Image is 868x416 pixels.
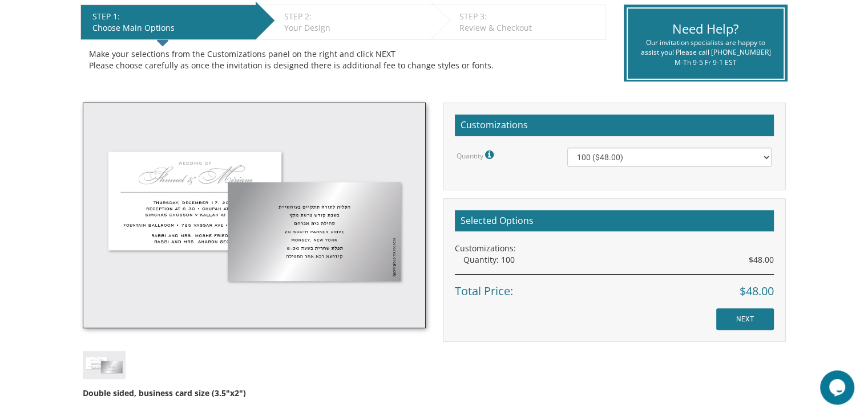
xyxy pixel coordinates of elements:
img: wedding-minis-style1-thumb.jpg [83,351,126,379]
span: $48.00 [749,254,774,266]
iframe: chat widget [820,370,857,405]
h2: Customizations [455,115,774,136]
div: Our invitation specialists are happy to assist you! Please call [PHONE_NUMBER] M-Th 9-5 Fr 9-1 EST [636,38,775,67]
div: Quantity: 100 [463,254,774,266]
span: $48.00 [740,283,774,300]
div: Make your selections from the Customizations panel on the right and click NEXT Please choose care... [89,48,597,71]
span: Double sided, business card size (3.5"x2") [83,388,246,398]
input: NEXT [716,308,774,330]
div: STEP 2: [284,11,425,22]
label: Quantity [457,148,496,162]
div: Need Help? [636,20,775,38]
div: STEP 1: [92,11,250,22]
div: Review & Checkout [459,22,600,34]
h2: Selected Options [455,210,774,232]
div: Choose Main Options [92,22,250,34]
div: Customizations: [455,243,774,254]
div: Your Design [284,22,425,34]
img: wedding-minis-style1-thumb.jpg [83,103,426,328]
div: Total Price: [455,274,774,300]
div: STEP 3: [459,11,600,22]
